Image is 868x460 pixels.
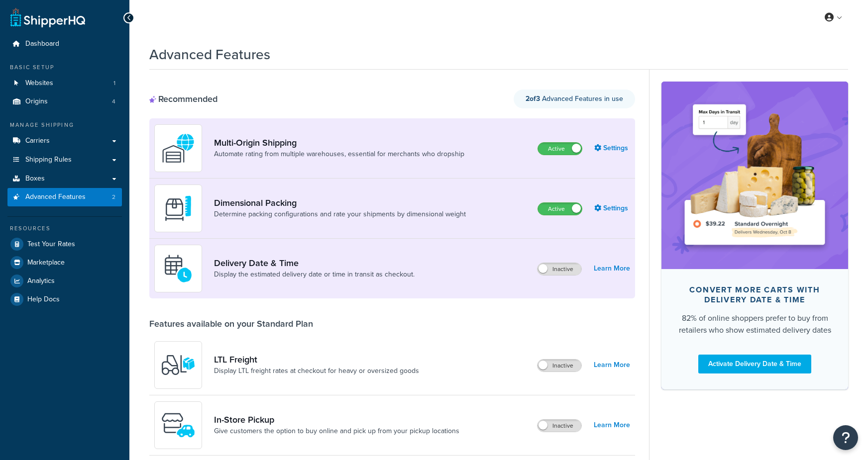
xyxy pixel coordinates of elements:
[526,93,623,104] span: Advanced Features in use
[25,79,53,88] span: Websites
[833,425,858,450] button: Open Resource Center
[538,420,581,432] label: Inactive
[7,35,122,53] a: Dashboard
[7,224,122,233] div: Resources
[214,366,419,376] a: Display LTL freight rates at checkout for heavy or oversized goods
[214,354,419,365] a: LTL Freight
[214,258,415,269] a: Delivery Date & Time
[25,97,48,106] span: Origins
[149,318,313,329] div: Features available on your Standard Plan
[161,131,196,166] img: WatD5o0RtDAAAAAElFTkSuQmCC
[27,240,75,249] span: Test Your Rates
[214,149,464,159] a: Automate rating from multiple warehouses, essential for merchants who dropship
[7,74,122,92] li: Websites
[112,97,115,106] span: 4
[538,143,582,155] label: Active
[214,209,466,219] a: Determine packing configurations and rate your shipments by dimensional weight
[594,358,630,372] a: Learn More
[538,203,582,215] label: Active
[161,408,196,443] img: wfgcfpwTIucLEAAAAASUVORK5CYII=
[214,137,464,148] a: Multi-Origin Shipping
[594,262,630,276] a: Learn More
[7,188,122,206] li: Advanced Features
[214,197,466,208] a: Dimensional Packing
[7,170,122,188] a: Boxes
[526,93,540,104] strong: 2 of 3
[161,251,196,286] img: gfkeb5ejjkALwAAAABJRU5ErkJggg==
[594,201,630,215] a: Settings
[214,270,415,279] a: Display the estimated delivery date or time in transit as checkout.
[214,414,459,425] a: In-Store Pickup
[27,295,60,304] span: Help Docs
[7,132,122,150] a: Carriers
[677,312,832,336] div: 82% of online shoppers prefer to buy from retailers who show estimated delivery dates
[7,121,122,129] div: Manage Shipping
[7,272,122,290] a: Analytics
[7,151,122,169] a: Shipping Rules
[113,79,115,88] span: 1
[214,426,459,436] a: Give customers the option to buy online and pick up from your pickup locations
[7,235,122,253] a: Test Your Rates
[25,193,86,201] span: Advanced Features
[25,175,45,183] span: Boxes
[7,188,122,206] a: Advanced Features2
[594,141,630,155] a: Settings
[538,263,581,275] label: Inactive
[594,418,630,432] a: Learn More
[7,92,122,111] a: Origins4
[7,92,122,111] li: Origins
[676,96,833,254] img: feature-image-ddt-36eae7f7280da8017bfb280eaccd9c446f90b1fe08728e4019434db127062ab4.png
[25,137,50,145] span: Carriers
[27,259,65,267] span: Marketplace
[161,191,196,226] img: DTVBYsAAAAAASUVORK5CYII=
[7,254,122,272] a: Marketplace
[112,193,115,201] span: 2
[698,355,811,373] a: Activate Delivery Date & Time
[27,277,55,285] span: Analytics
[7,63,122,72] div: Basic Setup
[7,290,122,308] a: Help Docs
[25,156,72,164] span: Shipping Rules
[149,93,217,104] div: Recommended
[7,74,122,92] a: Websites1
[25,40,59,48] span: Dashboard
[149,45,270,64] h1: Advanced Features
[161,348,196,382] img: y79ZsPf0fXUFUhFXDzUgf+ktZg5F2+ohG75+v3d2s1D9TjoU8PiyCIluIjV41seZevKCRuEjTPPOKHJsQcmKCXGdfprl3L4q7...
[538,360,581,371] label: Inactive
[677,285,832,305] div: Convert more carts with delivery date & time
